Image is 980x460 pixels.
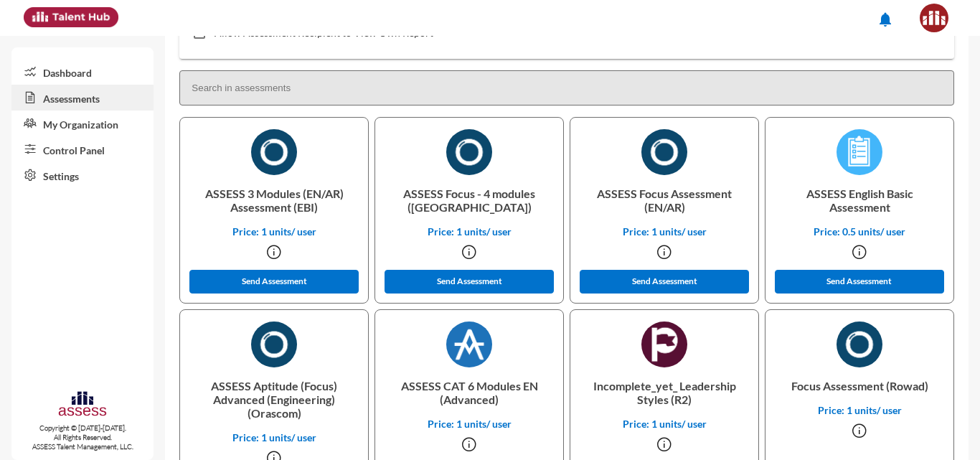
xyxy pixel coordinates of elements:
[582,175,747,225] p: ASSESS Focus Assessment (EN/AR)
[777,404,942,416] p: Price: 1 units/ user
[11,162,154,188] a: Settings
[11,136,154,162] a: Control Panel
[57,390,107,421] img: assesscompany-logo.png
[387,418,552,430] p: Price: 1 units/ user
[11,85,154,111] a: Assessments
[777,367,942,404] p: Focus Assessment (Rowad)
[179,70,954,105] input: Search in assessments
[582,418,747,430] p: Price: 1 units/ user
[192,175,357,225] p: ASSESS 3 Modules (EN/AR) Assessment (EBI)
[582,225,747,238] p: Price: 1 units/ user
[775,270,944,294] button: Send Assessment
[580,270,749,294] button: Send Assessment
[582,367,747,418] p: Incomplete_yet_ Leadership Styles (R2)
[877,11,894,28] mat-icon: notifications
[192,431,357,443] p: Price: 1 units/ user
[387,367,552,418] p: ASSESS CAT 6 Modules EN (Advanced)
[11,423,154,451] p: Copyright © [DATE]-[DATE]. All Rights Reserved. ASSESS Talent Management, LLC.
[192,225,357,238] p: Price: 1 units/ user
[385,270,554,294] button: Send Assessment
[11,111,154,136] a: My Organization
[387,175,552,225] p: ASSESS Focus - 4 modules ([GEOGRAPHIC_DATA])
[387,225,552,238] p: Price: 1 units/ user
[192,367,357,431] p: ASSESS Aptitude (Focus) Advanced (Engineering) (Orascom)
[11,59,154,85] a: Dashboard
[777,175,942,225] p: ASSESS English Basic Assessment
[777,225,942,238] p: Price: 0.5 units/ user
[189,270,359,294] button: Send Assessment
